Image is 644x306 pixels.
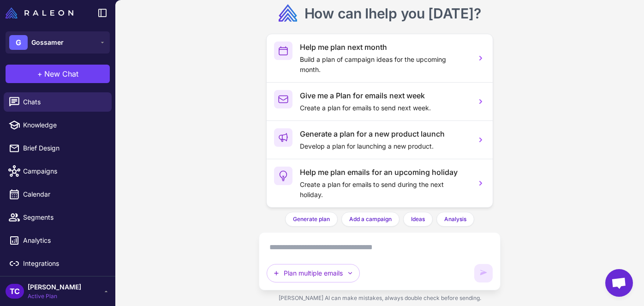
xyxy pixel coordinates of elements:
[369,5,474,22] span: help you [DATE]
[23,166,104,176] span: Campaigns
[28,282,81,292] span: [PERSON_NAME]
[436,212,474,227] button: Analysis
[4,92,112,112] a: Chats
[4,185,112,204] a: Calendar
[4,162,112,181] a: Campaigns
[304,4,481,23] h2: How can I ?
[23,97,104,107] span: Chats
[23,235,104,246] span: Analytics
[23,258,104,269] span: Integrations
[411,215,425,223] span: Ideas
[300,128,469,139] h3: Generate a plan for a new product launch
[6,31,110,54] button: GGossamer
[4,254,112,273] a: Integrations
[267,264,360,282] button: Plan multiple emails
[23,143,104,153] span: Brief Design
[300,103,469,113] p: Create a plan for emails to send next week.
[4,138,112,158] a: Brief Design
[23,189,104,199] span: Calendar
[300,180,469,200] p: Create a plan for emails to send during the next holiday.
[6,7,73,18] img: Raleon Logo
[37,68,42,79] span: +
[300,90,469,101] h3: Give me a Plan for emails next week
[300,167,469,178] h3: Help me plan emails for an upcoming holiday
[341,212,400,227] button: Add a campaign
[4,115,112,135] a: Knowledge
[444,215,466,223] span: Analysis
[44,68,78,79] span: New Chat
[259,290,501,306] div: [PERSON_NAME] AI can make mistakes, always double check before sending.
[4,208,112,227] a: Segments
[403,212,433,227] button: Ideas
[300,54,469,75] p: Build a plan of campaign ideas for the upcoming month.
[23,120,104,130] span: Knowledge
[6,65,110,83] button: +New Chat
[23,212,104,222] span: Segments
[349,215,392,223] span: Add a campaign
[300,141,469,151] p: Develop a plan for launching a new product.
[31,37,64,48] span: Gossamer
[6,7,77,18] a: Raleon Logo
[6,284,24,299] div: TC
[293,215,330,223] span: Generate plan
[605,269,633,297] div: Open chat
[4,231,112,250] a: Analytics
[285,212,338,227] button: Generate plan
[28,292,81,300] span: Active Plan
[300,42,469,53] h3: Help me plan next month
[9,35,28,50] div: G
